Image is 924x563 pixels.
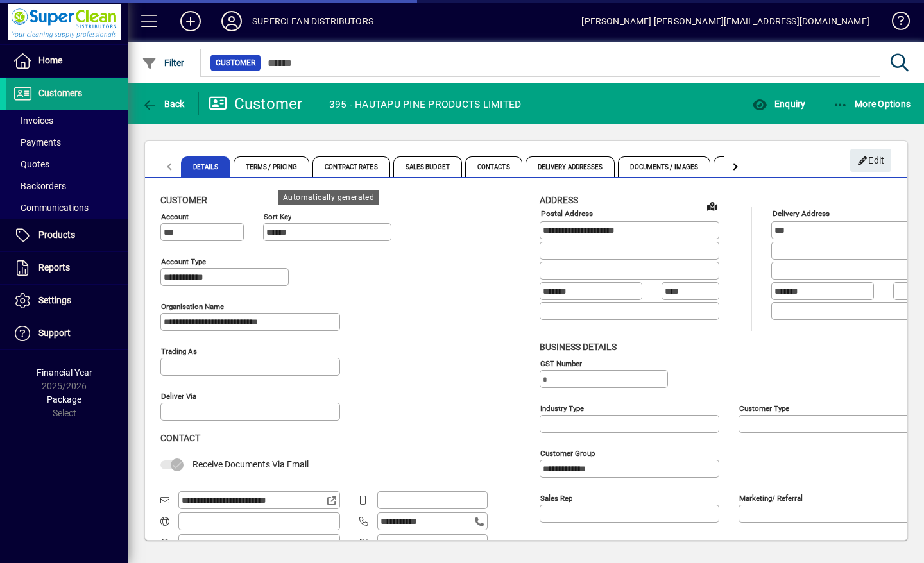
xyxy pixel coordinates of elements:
a: Knowledge Base [882,3,908,44]
mat-label: Deliver via [161,392,196,401]
a: Home [6,45,128,77]
a: Products [6,219,128,251]
mat-label: Trading as [161,347,197,356]
mat-label: Marketing/ Referral [739,493,803,502]
span: Reports [38,262,70,273]
span: Home [38,55,62,65]
button: Enquiry [749,92,809,115]
span: Receive Documents Via Email [193,459,309,469]
span: Backorders [13,181,66,191]
button: Add [170,10,211,33]
mat-label: Account [161,212,189,221]
span: Sales Budget [393,156,462,177]
span: Edit [857,150,885,171]
mat-label: GST Number [540,358,582,367]
span: Contract Rates [312,156,389,177]
span: Custom Fields [714,156,785,177]
mat-label: Industry type [540,403,584,412]
app-page-header-button: Back [128,92,199,115]
a: Invoices [6,110,128,131]
span: Customer [160,195,207,205]
span: Communications [13,203,89,213]
div: Customer [209,94,303,114]
a: Quotes [6,153,128,175]
span: Documents / Images [618,156,710,177]
span: Business details [540,342,617,352]
mat-label: Region [739,538,762,547]
mat-label: Account Type [161,257,206,266]
span: Enquiry [752,99,805,109]
a: Settings [6,285,128,317]
button: Back [139,92,188,115]
span: More Options [833,99,911,109]
span: Contact [160,433,200,443]
div: SUPERCLEAN DISTRIBUTORS [252,11,373,31]
span: Contacts [465,156,522,177]
a: Payments [6,131,128,153]
span: Package [47,394,81,405]
mat-label: Sort key [264,212,291,221]
span: Filter [142,58,185,68]
span: Financial Year [37,367,92,378]
a: View on map [702,196,723,216]
mat-label: Customer group [540,448,595,457]
a: Backorders [6,175,128,197]
a: Communications [6,197,128,219]
button: More Options [830,92,914,115]
mat-label: Organisation name [161,302,224,311]
a: Support [6,317,128,349]
span: Support [38,328,71,338]
span: Delivery Addresses [526,156,615,177]
span: Payments [13,137,61,147]
div: Automatically generated [278,190,379,205]
mat-label: Customer type [739,403,789,412]
span: Customer [216,56,255,69]
a: Reports [6,252,128,284]
mat-label: Manager [540,538,569,547]
span: Settings [38,295,71,305]
span: Products [38,230,75,240]
div: 395 - HAUTAPU PINE PRODUCTS LIMITED [329,94,522,115]
span: Address [540,195,578,205]
span: Quotes [13,159,49,169]
button: Edit [850,149,891,172]
span: Back [142,99,185,109]
button: Filter [139,51,188,74]
span: Invoices [13,115,53,126]
div: [PERSON_NAME] [PERSON_NAME][EMAIL_ADDRESS][DOMAIN_NAME] [581,11,869,31]
button: Profile [211,10,252,33]
mat-label: Sales rep [540,493,572,502]
span: Terms / Pricing [234,156,310,177]
span: Customers [38,88,82,98]
span: Details [181,156,230,177]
